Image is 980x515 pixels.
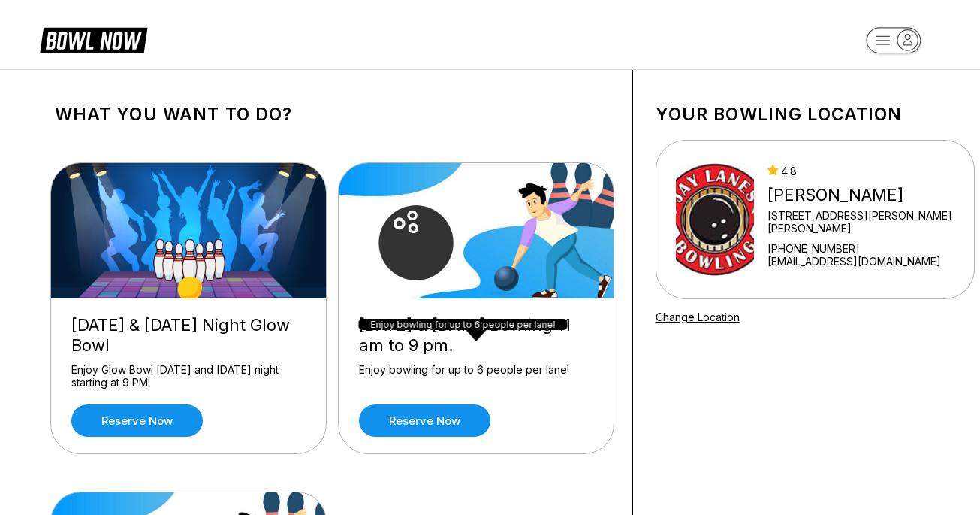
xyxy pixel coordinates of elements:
[676,163,754,276] img: Jay Lanes
[767,242,954,255] div: [PHONE_NUMBER]
[767,209,954,235] div: [STREET_ADDRESS][PERSON_NAME][PERSON_NAME]
[767,185,954,205] div: [PERSON_NAME]
[359,315,593,356] div: [DATE] & [DATE] Bowling 11 am to 9 pm.
[71,404,203,437] a: Reserve now
[339,163,615,298] img: Friday & Saturday Bowling 11 am to 9 pm.
[51,163,327,298] img: Friday & Saturday Night Glow Bowl
[656,311,740,323] a: Change Location
[656,104,975,125] h1: Your bowling location
[55,104,610,125] h1: What you want to do?
[359,363,593,389] div: Enjoy bowling for up to 6 people per lane!
[71,315,306,356] div: [DATE] & [DATE] Night Glow Bowl
[71,363,306,389] div: Enjoy Glow Bowl [DATE] and [DATE] night starting at 9 PM!
[359,319,568,330] div: Enjoy bowling for up to 6 people per lane!
[767,165,954,177] div: 4.8
[359,404,490,437] a: Reserve now
[767,255,954,268] a: [EMAIL_ADDRESS][DOMAIN_NAME]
